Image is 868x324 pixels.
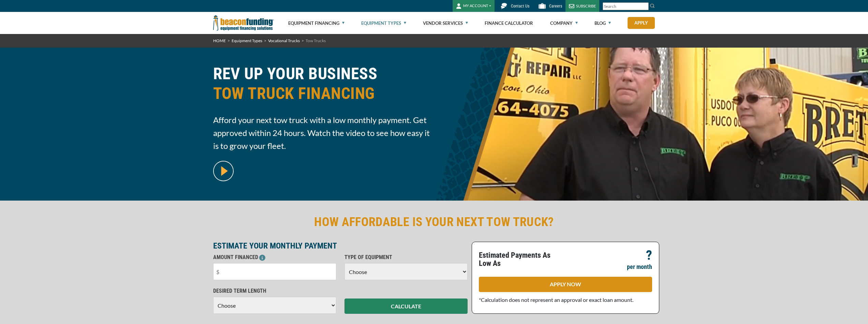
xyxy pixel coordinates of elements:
a: Vocational Trucks [268,38,300,43]
a: APPLY NOW [479,277,652,292]
button: CALCULATE [344,299,468,314]
p: ? [646,251,652,259]
a: Finance Calculator [485,12,533,34]
a: Company [550,12,578,34]
p: per month [627,263,652,271]
h2: HOW AFFORDABLE IS YOUR NEXT TOW TRUCK? [213,214,655,230]
input: Search [603,2,649,10]
span: TOW TRUCK FINANCING [213,84,430,103]
span: Contact Us [511,4,529,8]
span: *Calculation does not represent an approval or exact loan amount. [479,296,633,303]
a: Equipment Types [361,12,406,34]
a: Clear search text [642,4,647,9]
p: TYPE OF EQUIPMENT [344,253,468,261]
p: Estimated Payments As Low As [479,251,561,268]
img: video modal pop-up play button [213,161,234,181]
a: Apply [628,17,655,29]
a: Equipment Financing [288,12,344,34]
a: HOME [213,38,226,43]
h1: REV UP YOUR BUSINESS [213,64,430,108]
p: ESTIMATE YOUR MONTHLY PAYMENT [213,242,468,250]
span: Tow Trucks [306,38,326,43]
a: Blog [594,12,611,34]
a: Equipment Types [232,38,262,43]
span: Afford your next tow truck with a low monthly payment. Get approved within 24 hours. Watch the vi... [213,114,430,152]
p: AMOUNT FINANCED [213,253,336,261]
span: Careers [549,4,562,8]
img: Beacon Funding Corporation logo [213,12,274,34]
p: DESIRED TERM LENGTH [213,287,336,295]
input: $ [213,263,336,280]
img: Search [650,3,655,8]
a: Vendor Services [423,12,468,34]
